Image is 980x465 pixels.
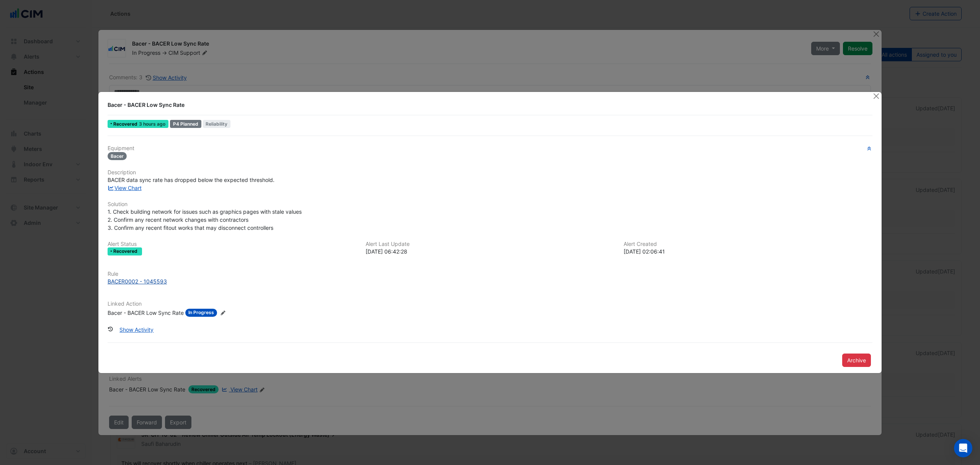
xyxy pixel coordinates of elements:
[108,309,184,317] div: Bacer - BACER Low Sync Rate
[108,177,274,183] span: BACER data sync rate has dropped below the expected threshold.
[108,301,872,307] h6: Linked Action
[108,208,302,231] span: 1. Check building network for issues such as graphics pages with stale values 2. Confirm any rece...
[842,354,871,367] button: Archive
[624,241,872,247] h6: Alert Created
[366,241,614,247] h6: Alert Last Update
[108,271,872,277] h6: Rule
[113,249,139,254] span: Recovered
[203,120,231,128] span: Reliability
[108,277,167,285] div: BACER0002 - 1045593
[170,120,201,128] div: P4 Planned
[114,323,158,336] button: Show Activity
[108,169,872,176] h6: Description
[108,241,356,247] h6: Alert Status
[108,277,872,285] a: BACER0002 - 1045593
[624,247,872,255] div: [DATE] 02:06:41
[108,201,872,208] h6: Solution
[220,310,226,316] fa-icon: Edit Linked Action
[113,122,139,126] span: Recovered
[108,152,127,160] span: Bacer
[108,185,142,191] a: View Chart
[139,121,165,127] span: Tue 07-Oct-2025 06:42 AEDT
[108,145,872,152] h6: Equipment
[185,309,217,317] span: In Progress
[366,247,614,255] div: [DATE] 06:42:28
[872,92,880,100] button: Close
[108,101,863,109] div: Bacer - BACER Low Sync Rate
[954,439,972,457] div: Open Intercom Messenger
